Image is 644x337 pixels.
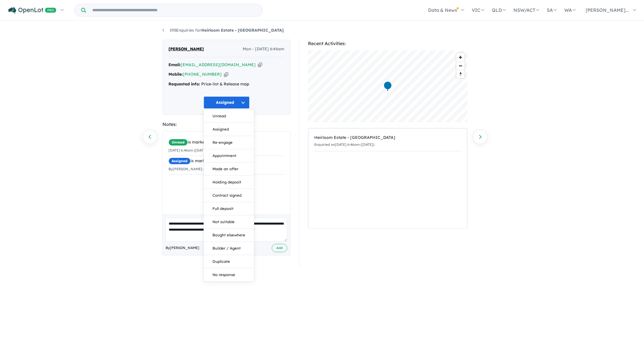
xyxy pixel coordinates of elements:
[204,110,254,123] button: Unread
[168,167,242,171] small: By [PERSON_NAME] - [DATE] 3:38pm ([DATE])
[168,139,188,146] span: Unread
[204,242,254,255] button: Builder / Agent
[308,40,467,47] div: Recent Activities:
[204,123,254,136] button: Assigned
[87,4,261,16] input: Try estate name, suburb, builder or developer
[204,229,254,242] button: Bought elsewhere
[168,46,204,53] span: [PERSON_NAME]
[204,109,254,282] div: Assigned
[168,81,200,87] strong: Requested info:
[224,71,228,77] button: Copy
[456,62,465,70] span: Zoom out
[201,28,284,33] strong: Heirloom Estate - [GEOGRAPHIC_DATA]
[168,158,284,164] div: is marked.
[384,81,392,92] div: Map marker
[272,244,287,252] button: Add
[183,72,222,77] a: [PHONE_NUMBER]
[168,148,208,152] small: [DATE] 6:46am ([DATE])
[181,62,256,67] a: [EMAIL_ADDRESS][DOMAIN_NAME]
[314,142,374,147] small: Enquiried on [DATE] 6:46am ([DATE])
[243,46,284,53] span: Mon - [DATE] 6:46am
[8,7,56,14] img: Openlot PRO Logo White
[168,72,183,77] strong: Mobile:
[204,149,254,162] button: Appointment
[162,28,284,33] a: 193Enquiries forHeirloom Estate - [GEOGRAPHIC_DATA]
[456,70,465,78] button: Reset bearing to north
[204,202,254,215] button: Full deposit
[456,53,465,62] button: Zoom in
[162,27,482,34] nav: breadcrumb
[204,268,254,281] button: No response
[168,139,284,146] div: is marked.
[162,120,290,128] div: Notes:
[204,189,254,202] button: Contract signed
[204,162,254,176] button: Made an offer
[258,62,262,68] button: Copy
[204,96,250,109] button: Assigned
[168,81,284,88] div: Price-list & Release map
[204,255,254,268] button: Duplicate
[204,136,254,149] button: Re-engage
[456,62,465,70] button: Zoom out
[168,62,181,67] strong: Email:
[166,245,199,251] span: By [PERSON_NAME]
[314,131,461,151] a: Heirloom Estate - [GEOGRAPHIC_DATA]Enquiried on[DATE] 6:46am ([DATE])
[204,215,254,229] button: Not suitable
[308,50,467,122] canvas: Map
[168,158,191,164] span: Assigned
[204,176,254,189] button: Holding deposit
[586,7,629,13] span: [PERSON_NAME]...
[314,134,461,141] div: Heirloom Estate - [GEOGRAPHIC_DATA]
